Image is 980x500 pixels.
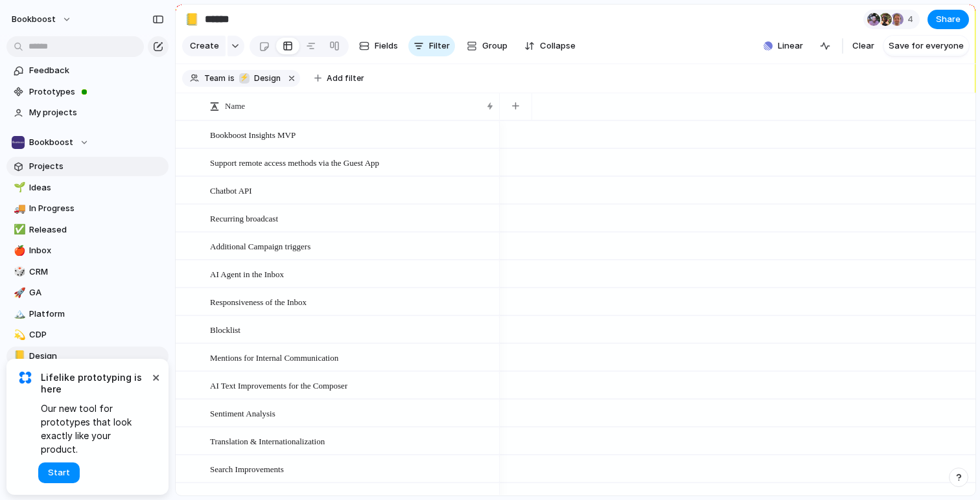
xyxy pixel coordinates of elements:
div: 🏔️ [14,306,23,321]
span: CRM [29,266,164,278]
span: Our new tool for prototypes that look exactly like your product. [41,402,149,456]
button: Create [182,36,226,56]
a: My projects [6,103,169,122]
button: 🚀 [12,286,25,299]
button: 💫 [12,328,25,341]
button: Fields [354,36,403,56]
button: Linear [758,36,808,56]
a: 🍎Inbox [6,241,169,260]
div: 🚚 [14,201,23,216]
div: 🌱 [14,180,23,195]
button: Save for everyone [883,36,969,56]
span: Projects [29,160,164,173]
button: 📒 [12,350,25,363]
span: Share [936,13,961,26]
span: Design [254,73,281,84]
span: Add filter [327,73,364,84]
span: Prototypes [29,85,164,98]
span: Additional Campaign triggers [210,238,310,253]
span: CDP [29,328,164,341]
span: In Progress [29,202,164,215]
button: Start [38,462,80,483]
button: 🌱 [12,181,25,194]
span: Search Improvements [210,461,284,476]
div: ⚡ [239,73,250,84]
span: 4 [907,13,917,26]
span: Group [482,40,507,52]
span: AI Text Improvements for the Composer [210,378,347,392]
span: Responsiveness of the Inbox [210,294,307,309]
button: bookboost [6,9,78,30]
span: Name [225,100,245,113]
a: 🚚In Progress [6,199,169,218]
a: 🏔️Platform [6,304,169,324]
span: Clear [852,40,874,52]
a: 🚀GA [6,283,169,302]
button: ⚡Design [236,71,283,85]
span: Blocklist [210,322,240,337]
div: 🍎 [14,244,23,258]
a: Projects [6,157,169,176]
span: is [228,73,235,84]
span: Sentiment Analysis [210,405,275,420]
span: Mentions for Internal Communication [210,350,338,365]
span: Save for everyone [889,40,964,52]
span: Recurring broadcast [210,210,278,225]
div: 🎲 [14,264,23,279]
div: 📒 [185,10,199,28]
span: Feedback [29,64,164,77]
button: Collapse [519,36,581,56]
button: 🎲 [12,266,25,278]
a: ✅Released [6,220,169,240]
span: Support remote access methods via the Guest App [210,155,379,170]
button: Dismiss [148,369,163,385]
span: Linear [778,40,803,52]
span: Ideas [29,181,164,194]
button: Add filter [307,69,372,87]
span: Bookboost Insights MVP [210,127,296,142]
span: AI Agent in the Inbox [210,266,284,281]
span: Collapse [540,40,576,52]
span: Bookboost [29,136,73,149]
button: is [226,71,237,85]
button: 🍎 [12,244,25,257]
button: 📒 [181,9,202,30]
button: Share [927,10,969,29]
span: Inbox [29,244,164,257]
div: 🚀 [14,286,23,301]
a: 🎲CRM [6,262,169,282]
button: ✅ [12,223,25,236]
a: 💫CDP [6,325,169,345]
span: Released [29,223,164,236]
span: Filter [429,40,450,52]
span: Fields [375,40,398,52]
div: ✅ [14,222,23,237]
button: Filter [408,36,455,56]
a: Feedback [6,61,169,80]
span: Platform [29,308,164,321]
span: Create [190,40,219,52]
span: GA [29,286,164,299]
a: 📒Design [6,347,169,366]
a: 🌱Ideas [6,178,169,198]
div: 📒 [14,348,23,363]
button: Bookboost [6,133,169,152]
span: Team [204,73,226,84]
span: Translation & Internationalization [210,433,325,448]
div: 💫 [14,328,23,343]
span: bookboost [12,13,56,26]
span: Design [29,350,164,363]
a: Prototypes [6,82,169,102]
span: Chatbot API [210,183,252,198]
button: Clear [847,36,880,56]
span: My projects [29,106,164,119]
span: Lifelike prototyping is here [41,372,149,395]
